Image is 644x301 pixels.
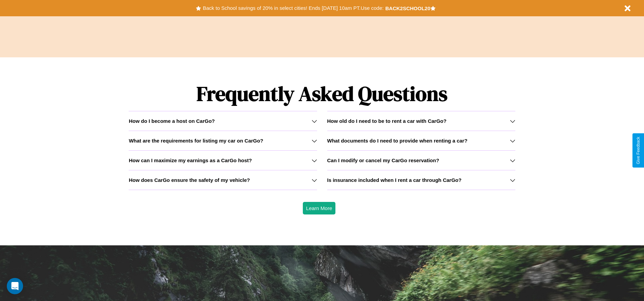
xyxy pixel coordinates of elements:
[303,202,336,214] button: Learn More
[327,157,439,163] h3: Can I modify or cancel my CarGo reservation?
[129,177,250,183] h3: How does CarGo ensure the safety of my vehicle?
[327,118,447,124] h3: How old do I need to be to rent a car with CarGo?
[129,157,252,163] h3: How can I maximize my earnings as a CarGo host?
[385,5,430,11] b: BACK2SCHOOL20
[327,177,462,183] h3: Is insurance included when I rent a car through CarGo?
[129,118,215,124] h3: How do I become a host on CarGo?
[129,138,263,144] h3: What are the requirements for listing my car on CarGo?
[201,3,385,13] button: Back to School savings of 20% in select cities! Ends [DATE] 10am PT.Use code:
[327,138,467,144] h3: What documents do I need to provide when renting a car?
[7,278,23,294] div: Open Intercom Messenger
[636,137,641,164] div: Give Feedback
[129,76,515,111] h1: Frequently Asked Questions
